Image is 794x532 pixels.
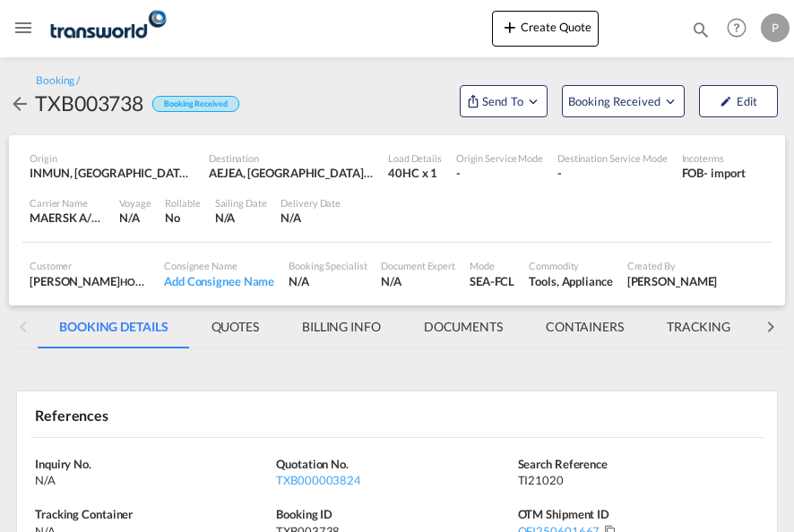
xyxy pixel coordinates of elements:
div: SEA-FCL [470,273,514,289]
span: HOMES R US TRADING LLC [120,274,240,288]
div: [PERSON_NAME] [30,273,150,289]
md-icon: icon-arrow-left [9,93,30,115]
md-tab-item: TRACKING [645,305,752,348]
div: Sailing Date [215,196,267,210]
span: OTM Shipment ID [518,507,610,521]
div: N/A [289,273,367,289]
div: Pradhesh Gautham [627,273,718,289]
div: N/A [35,472,272,488]
div: Delivery Date [280,196,341,210]
span: Tracking Container [35,507,133,521]
div: N/A [215,210,267,226]
div: References [30,399,393,430]
div: Destination Service Mode [557,151,668,165]
div: P [761,13,790,42]
div: 40HC x 1 [388,165,442,181]
div: Help [721,13,761,45]
div: Booking / [36,73,80,89]
div: Tools, Appliance [529,273,612,289]
div: Mode [470,259,514,272]
button: icon-plus 400-fgCreate Quote [492,11,599,47]
div: Destination [209,151,374,165]
span: Quotation No. [276,457,349,471]
div: Incoterms [682,151,746,165]
div: icon-arrow-left [9,89,35,117]
div: Customer [30,259,150,272]
div: Booking Received [152,96,238,113]
div: TI21020 [518,472,755,488]
md-icon: icon-pencil [720,95,732,107]
div: Carrier Name [30,196,105,210]
md-icon: icon-magnify [691,20,711,39]
md-prev-button: Previous Page [9,305,38,348]
span: Search Reference [518,457,608,471]
div: Origin Service Mode [456,151,543,165]
span: Booking ID [276,507,332,521]
div: FOB [682,165,704,181]
div: N/A [280,210,341,226]
md-tab-item: CONTAINERS [524,305,645,348]
img: f753ae806dec11f0841701cdfdf085c0.png [47,8,168,48]
div: Origin [30,151,194,165]
div: Document Expert [381,259,455,272]
div: icon-magnify [691,20,711,47]
span: Inquiry No. [35,457,91,471]
div: TXB003738 [35,89,143,117]
span: Booking Received [568,92,662,110]
button: icon-pencilEdit [699,85,778,117]
div: N/A [119,210,151,226]
div: AEJEA, Jebel Ali, United Arab Emirates, Middle East, Middle East [209,165,374,181]
div: Rollable [165,196,200,210]
div: MAERSK A/S / TDWC-DUBAI [30,210,105,226]
div: Created By [627,259,718,272]
div: Commodity [529,259,612,272]
div: No [165,210,200,226]
div: Booking Specialist [289,259,367,272]
div: INMUN, Mundra, India, Indian Subcontinent, Asia Pacific [30,165,194,181]
div: Voyage [119,196,151,210]
md-tab-item: QUOTES [190,305,280,348]
span: Help [721,13,752,43]
md-tab-item: BOOKING DETAILS [38,305,190,348]
div: Consignee Name [164,259,274,272]
div: TXB000003824 [276,472,513,488]
button: Open demo menu [460,85,548,117]
div: Add Consignee Name [164,273,274,289]
md-icon: icon-plus 400-fg [499,16,521,38]
button: Open demo menu [562,85,685,117]
md-tab-item: BILLING INFO [280,305,402,348]
div: N/A [381,273,455,289]
span: Send To [480,92,525,110]
div: - [456,165,543,181]
md-tab-item: DOCUMENTS [402,305,524,348]
div: Load Details [388,151,442,165]
md-next-button: Next Page [756,305,785,348]
div: - [557,165,668,181]
button: Toggle Mobile Navigation [5,10,41,46]
div: - import [703,165,745,181]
